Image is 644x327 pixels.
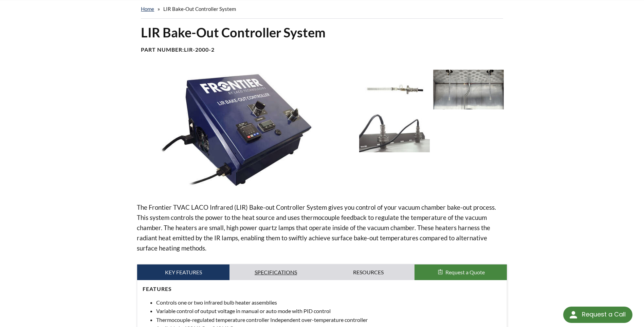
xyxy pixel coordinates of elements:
span: LIR Bake-Out Controller System [163,6,236,12]
button: Request a Quote [415,264,507,280]
img: LIR Bake-Out Controller [137,70,353,191]
a: home [141,6,154,12]
a: Resources [322,264,415,280]
h4: Part Number: [141,46,503,53]
img: round button [568,309,579,320]
a: Specifications [229,264,322,280]
p: The Frontier TVAC LACO Infrared (LIR) Bake-out Controller System gives you control of your vacuum... [137,202,507,253]
b: LIR-2000-2 [184,46,215,53]
div: Request a Call [582,307,626,322]
h4: Features [143,286,501,293]
img: LIR Bake-Out Bulbs in chamber [433,70,504,109]
li: Thermocouple-regulated temperature controller Independent over-temperature controller [156,315,501,324]
div: Request a Call [563,307,632,323]
span: Request a Quote [445,269,485,275]
img: LIR Bake-Out External feedthroughs [359,113,430,153]
a: Key Features [137,264,229,280]
h1: LIR Bake-Out Controller System [141,24,503,41]
li: Variable control of output voltage in manual or auto mode with PID control [156,307,501,315]
li: Controls one or two infrared bulb heater assemblies [156,298,501,307]
img: LIR Bake-Out Blub [359,70,430,109]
